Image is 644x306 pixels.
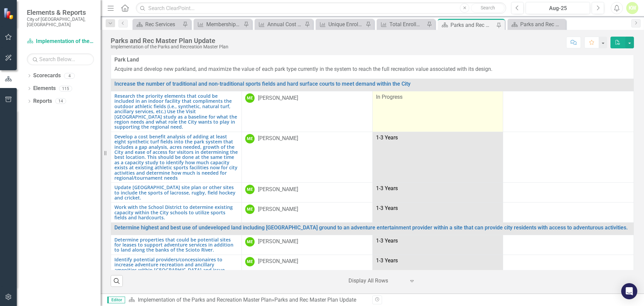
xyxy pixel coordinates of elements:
div: Unique Enrollment [328,20,364,29]
div: Parks and Rec Master Plan Update [520,20,564,29]
td: Double-Click to Edit [372,183,503,203]
div: 4 [64,73,75,79]
input: Search ClearPoint... [136,2,506,14]
td: Double-Click to Edit [503,91,634,132]
a: Implementation of the Parks and Recreation Master Plan [138,297,272,303]
div: ME [245,185,255,194]
div: Implementation of the Parks and Recreation Master Plan [111,44,228,49]
div: Memberships - Outdoor Pools [206,20,242,29]
div: 115 [59,86,72,91]
td: Double-Click to Edit [372,91,503,132]
a: Identify potential providers/concessionaires to increase adventure recreation and ancillary ameni... [114,257,238,278]
td: Double-Click to Edit [503,132,634,183]
button: Aug-25 [526,2,590,14]
td: Double-Click to Edit [503,183,634,203]
a: Research the priority elements that could be included in an indoor facility that compliments the ... [114,93,238,130]
span: Search [481,5,495,10]
button: KW [626,2,638,14]
td: Double-Click to Edit [241,235,372,255]
td: Double-Click to Edit [503,235,634,255]
td: Double-Click to Edit [372,255,503,280]
a: Determine highest and best use of undeveloped land including [GEOGRAPHIC_DATA] ground to an adven... [114,225,630,231]
div: Parks and Rec Master Plan Update [274,297,356,303]
div: [PERSON_NAME] [258,206,298,213]
div: 14 [55,98,66,104]
td: Double-Click to Edit Right Click for Context Menu [111,132,242,183]
a: Memberships - Outdoor Pools [195,20,242,29]
div: [PERSON_NAME] [258,258,298,265]
td: Double-Click to Edit Right Click for Context Menu [111,235,242,255]
a: Total Enrollment [378,20,425,29]
div: Annual Cost Recovery [267,20,303,29]
div: » [128,296,367,304]
td: Double-Click to Edit [372,235,503,255]
td: Double-Click to Edit Right Click for Context Menu [111,255,242,280]
img: ClearPoint Strategy [3,8,15,19]
span: Park Land [114,56,630,64]
td: Double-Click to Edit [372,132,503,183]
td: Double-Click to Edit Right Click for Context Menu [111,183,242,203]
div: ME [245,257,255,266]
div: Open Intercom Messenger [621,283,637,299]
span: 1-3 Years [376,237,398,244]
a: Parks and Rec Master Plan Update [509,20,564,29]
span: 1-3 Years [376,185,398,191]
div: [PERSON_NAME] [258,135,298,142]
a: Work with the School District to determine existing capacity within the City schools to utilize s... [114,205,238,220]
p: Acquire and develop new parkland, and maximize the value of each park type currently in the syste... [114,65,630,73]
td: Double-Click to Edit Right Click for Context Menu [111,222,634,235]
div: Aug-25 [528,4,588,12]
input: Search Below... [27,53,94,65]
a: Scorecards [33,72,61,80]
div: ME [245,237,255,247]
td: Double-Click to Edit Right Click for Context Menu [111,79,634,91]
a: Reports [33,97,52,105]
a: Elements [33,85,56,92]
span: Elements & Reports [27,8,94,16]
a: Develop a cost benefit analysis of adding at least eight synthetic turf fields into the park syst... [114,134,238,181]
div: ME [245,134,255,143]
small: City of [GEOGRAPHIC_DATA], [GEOGRAPHIC_DATA] [27,16,94,28]
td: Double-Click to Edit [372,203,503,222]
td: Double-Click to Edit [241,255,372,280]
a: Unique Enrollment [317,20,364,29]
td: Double-Click to Edit [241,132,372,183]
span: 1-3 Years [376,257,398,264]
a: Implementation of the Parks and Recreation Master Plan [27,38,94,45]
div: [PERSON_NAME] [258,186,298,193]
div: ME [245,205,255,214]
td: Double-Click to Edit [503,255,634,280]
div: Total Enrollment [389,20,425,29]
div: Rec Services [145,20,181,29]
td: Double-Click to Edit [111,54,634,79]
a: Rec Services [134,20,181,29]
div: [PERSON_NAME] [258,94,298,102]
span: 1-3 Years [376,205,398,211]
td: Double-Click to Edit [241,91,372,132]
td: Double-Click to Edit Right Click for Context Menu [111,91,242,132]
span: Editor [107,297,125,303]
div: Parks and Rec Master Plan Update [450,21,495,29]
a: Annual Cost Recovery [256,20,303,29]
button: Search [471,3,504,13]
div: ME [245,93,255,103]
td: Double-Click to Edit Right Click for Context Menu [111,203,242,222]
div: [PERSON_NAME] [258,238,298,246]
span: 1-3 Years [376,134,398,141]
td: Double-Click to Edit [241,183,372,203]
a: Update [GEOGRAPHIC_DATA] site plan or other sites to include the sports of lacrosse, rugby, field... [114,185,238,200]
a: Increase the number of traditional and non-traditional sports fields and hard surface courts to m... [114,81,630,87]
span: In Progress [376,94,402,100]
td: Double-Click to Edit [503,203,634,222]
div: Parks and Rec Master Plan Update [111,37,228,44]
a: Determine properties that could be potential sites for leases to support adventure services in ad... [114,237,238,253]
td: Double-Click to Edit [241,203,372,222]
